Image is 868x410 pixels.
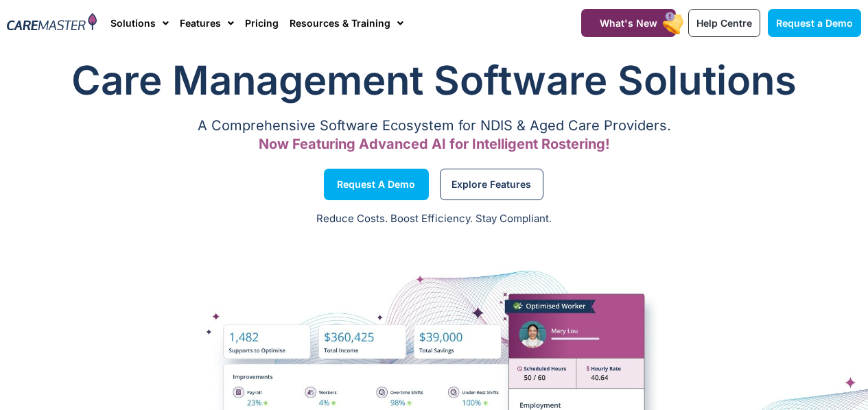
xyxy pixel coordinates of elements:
span: Request a Demo [776,17,853,29]
a: What's New [581,9,676,37]
h1: Care Management Software Solutions [7,53,861,108]
span: Request a Demo [337,181,415,188]
span: Explore Features [451,181,531,188]
p: Reduce Costs. Boost Efficiency. Stay Compliant. [8,211,860,227]
a: Request a Demo [324,169,429,200]
span: What's New [600,17,657,29]
a: Explore Features [440,169,543,200]
img: CareMaster Logo [7,13,97,33]
span: Now Featuring Advanced AI for Intelligent Rostering! [259,136,610,152]
a: Help Centre [688,9,760,37]
a: Request a Demo [768,9,861,37]
p: A Comprehensive Software Ecosystem for NDIS & Aged Care Providers. [7,121,861,130]
span: Help Centre [696,17,752,29]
